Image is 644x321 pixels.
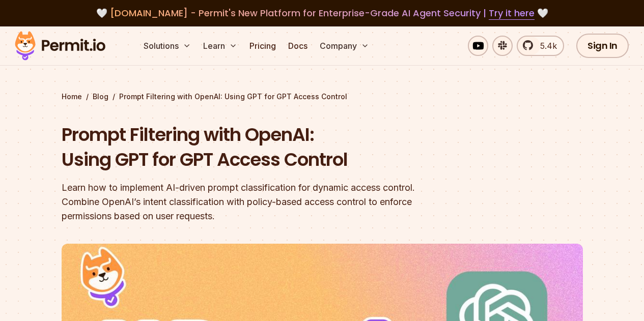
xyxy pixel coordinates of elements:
[93,92,108,102] a: Blog
[62,92,583,102] div: / /
[576,34,629,58] a: Sign In
[316,36,373,56] button: Company
[199,36,241,56] button: Learn
[62,92,82,102] a: Home
[284,36,312,56] a: Docs
[517,36,564,56] a: 5.4k
[110,7,535,19] span: [DOMAIN_NAME] - Permit's New Platform for Enterprise-Grade AI Agent Security |
[139,36,195,56] button: Solutions
[62,181,453,223] div: Learn how to implement AI-driven prompt classification for dynamic access control. Combine OpenAI...
[489,7,535,20] a: Try it here
[62,122,453,172] h1: Prompt Filtering with OpenAI: Using GPT for GPT Access Control
[24,6,620,20] div: 🤍 🤍
[245,36,280,56] a: Pricing
[534,40,557,52] span: 5.4k
[10,28,110,63] img: Permit logo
